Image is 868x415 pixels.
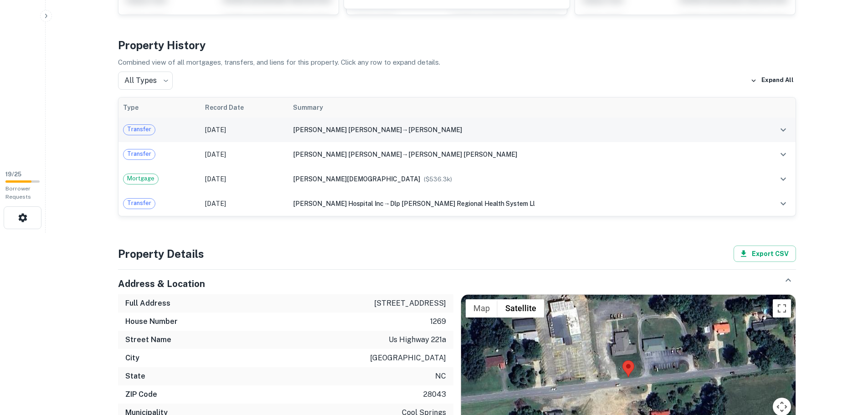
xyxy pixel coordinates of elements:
p: us highway 221a [389,334,446,345]
h4: Property History [118,37,796,53]
th: Record Date [200,97,288,118]
h4: Property Details [118,246,204,262]
div: → [293,149,745,159]
button: Show street map [466,299,498,318]
button: Toggle fullscreen view [773,299,791,318]
h6: House Number [125,316,178,327]
span: 19 / 25 [5,171,21,178]
button: Expand All [748,74,796,87]
span: Borrower Requests [5,185,31,200]
button: expand row [776,171,791,187]
button: Export CSV [734,246,796,262]
h6: ZIP Code [125,389,157,400]
h6: City [125,353,139,364]
td: [DATE] [200,191,288,216]
td: [DATE] [200,118,288,142]
h5: Address & Location [118,277,205,291]
button: expand row [776,122,791,138]
p: [GEOGRAPHIC_DATA] [370,353,446,364]
span: [PERSON_NAME] [PERSON_NAME] [293,126,402,133]
span: [PERSON_NAME] [PERSON_NAME] [293,151,402,158]
h6: State [125,371,145,382]
span: Mortgage [123,174,158,183]
span: Transfer [123,199,155,208]
div: All Types [118,72,173,90]
p: 1269 [430,316,446,327]
h6: Full Address [125,298,170,309]
p: nc [435,371,446,382]
button: Show satellite imagery [498,299,544,318]
button: expand row [776,196,791,211]
p: 28043 [423,389,446,400]
span: [PERSON_NAME] [408,126,462,133]
th: Summary [288,97,750,118]
iframe: Chat Widget [822,342,868,386]
td: [DATE] [200,167,288,191]
span: [PERSON_NAME][DEMOGRAPHIC_DATA] [293,175,420,183]
span: [PERSON_NAME] [PERSON_NAME] [408,151,517,158]
th: Type [118,97,200,118]
span: dlp [PERSON_NAME] regional health system ll [390,200,535,207]
div: → [293,125,745,135]
p: [STREET_ADDRESS] [374,298,446,309]
span: ($ 536.3k ) [424,176,452,183]
span: Transfer [123,125,155,134]
td: [DATE] [200,142,288,167]
p: Combined view of all mortgages, transfers, and liens for this property. Click any row to expand d... [118,57,796,68]
button: expand row [776,147,791,162]
div: → [293,199,745,209]
span: Transfer [123,149,155,159]
h6: Street Name [125,334,171,345]
span: [PERSON_NAME] hospital inc [293,200,384,207]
